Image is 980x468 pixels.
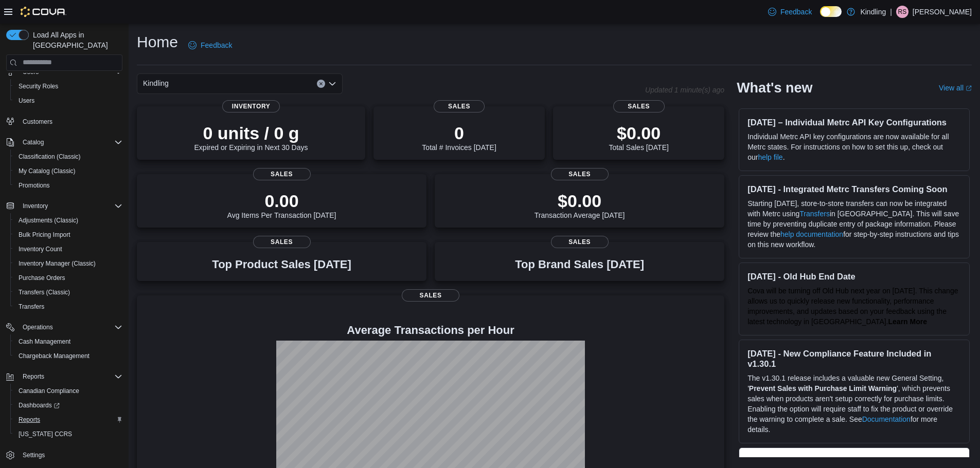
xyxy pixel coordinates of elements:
[19,449,49,461] a: Settings
[10,93,127,108] button: Users
[747,271,961,282] h3: [DATE] - Old Hub End Date
[551,236,609,248] span: Sales
[14,80,62,92] a: Security Roles
[939,84,972,92] a: View allExternal link
[422,123,496,143] p: 0
[23,118,52,126] span: Customers
[253,168,311,180] span: Sales
[14,243,66,255] a: Inventory Count
[14,272,122,284] span: Purchase Orders
[19,136,48,148] button: Catalog
[14,80,122,92] span: Security Roles
[898,6,907,18] span: rs
[14,385,83,397] a: Canadian Compliance
[14,214,82,227] a: Adjustments (Classic)
[14,179,122,192] span: Promotions
[10,178,127,193] button: Promotions
[227,191,336,219] div: Avg Items Per Transaction [DATE]
[10,285,127,299] button: Transfers (Classic)
[14,399,122,411] span: Dashboards
[14,385,122,397] span: Canadian Compliance
[143,77,169,89] span: Kindling
[402,289,459,302] span: Sales
[19,321,122,333] span: Operations
[10,299,127,314] button: Transfers
[19,274,65,282] span: Purchase Orders
[21,7,66,17] img: Cova
[434,100,485,113] span: Sales
[14,301,48,313] a: Transfers
[184,35,236,55] a: Feedback
[609,123,668,152] div: Total Sales [DATE]
[14,95,122,107] span: Users
[14,95,39,107] a: Users
[19,370,48,383] button: Reports
[799,210,830,218] a: Transfers
[19,200,122,212] span: Inventory
[23,138,44,146] span: Catalog
[890,6,892,18] p: |
[14,165,122,177] span: My Catalog (Classic)
[966,85,972,91] svg: External link
[749,384,897,392] strong: Prevent Sales with Purchase Limit Warning
[212,258,351,271] h3: Top Product Sales [DATE]
[222,100,280,113] span: Inventory
[780,230,843,238] a: help documentation
[14,229,122,241] span: Bulk Pricing Import
[913,6,972,18] p: [PERSON_NAME]
[747,132,961,162] p: Individual Metrc API key configurations are now available for all Metrc states. For instructions ...
[19,338,70,346] span: Cash Management
[14,414,122,426] span: Reports
[820,6,842,17] input: Dark Mode
[613,100,665,113] span: Sales
[19,200,52,212] button: Inventory
[14,165,80,177] a: My Catalog (Classic)
[10,334,127,349] button: Cash Management
[19,401,60,409] span: Dashboards
[747,373,961,435] p: The v1.30.1 release includes a valuable new General Setting, ' ', which prevents sales when produ...
[145,324,716,336] h4: Average Transactions per Hour
[10,427,127,441] button: [US_STATE] CCRS
[19,430,72,438] span: [US_STATE] CCRS
[19,416,40,424] span: Reports
[2,199,127,213] button: Inventory
[747,287,958,326] span: Cova will be turning off Old Hub next year on [DATE]. This change allows us to quickly release ne...
[137,32,178,52] h1: Home
[10,79,127,93] button: Security Roles
[194,123,308,143] p: 0 units / 0 g
[19,153,81,161] span: Classification (Classic)
[19,321,57,333] button: Operations
[19,303,44,311] span: Transfers
[758,153,782,161] a: help file
[14,179,54,192] a: Promotions
[14,414,44,426] a: Reports
[19,231,70,239] span: Bulk Pricing Import
[14,257,100,270] a: Inventory Manager (Classic)
[896,6,908,18] div: rodri sandoval
[10,149,127,164] button: Classification (Classic)
[14,428,76,440] a: [US_STATE] CCRS
[10,213,127,228] button: Adjustments (Classic)
[23,202,48,210] span: Inventory
[14,399,64,411] a: Dashboards
[14,286,122,298] span: Transfers (Classic)
[253,236,311,248] span: Sales
[19,370,122,383] span: Reports
[19,352,90,360] span: Chargeback Management
[19,167,76,175] span: My Catalog (Classic)
[645,86,724,94] p: Updated 1 minute(s) ago
[14,272,69,284] a: Purchase Orders
[888,317,927,326] strong: Learn More
[14,335,122,348] span: Cash Management
[19,82,58,90] span: Security Roles
[14,286,74,298] a: Transfers (Classic)
[780,7,812,17] span: Feedback
[23,372,44,381] span: Reports
[201,40,232,50] span: Feedback
[23,451,45,459] span: Settings
[14,428,122,440] span: Washington CCRS
[19,259,96,268] span: Inventory Manager (Classic)
[747,184,961,194] h3: [DATE] - Integrated Metrc Transfers Coming Soon
[2,135,127,149] button: Catalog
[19,387,79,395] span: Canadian Compliance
